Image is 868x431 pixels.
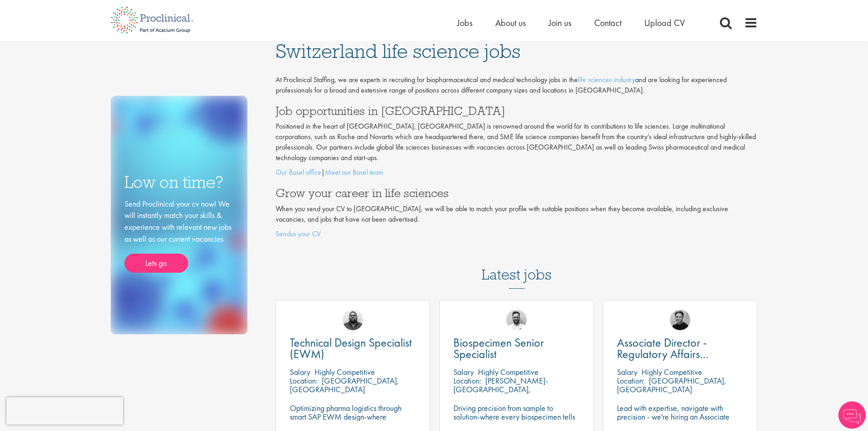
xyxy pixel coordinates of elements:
h3: Job opportunities in [GEOGRAPHIC_DATA] [276,105,758,117]
a: Technical Design Specialist (EWM) [290,337,416,360]
a: Contact [594,17,621,29]
h3: Low on time? [124,173,234,191]
span: Location: [617,375,645,386]
p: Driving precision from sample to solution-where every biospecimen tells a story of innovation. [453,404,580,430]
p: Highly Competitive [314,367,375,377]
span: Associate Director - Regulatory Affairs Consultant [617,335,709,373]
p: When you send your CV to [GEOGRAPHIC_DATA], we will be able to match your profile with suitable p... [276,204,758,225]
img: Emile De Beer [506,310,527,330]
span: Salary [290,367,310,377]
p: [PERSON_NAME]-[GEOGRAPHIC_DATA], [GEOGRAPHIC_DATA] [453,375,548,403]
iframe: reCAPTCHA [6,397,123,425]
img: Ashley Bennett [343,310,363,330]
span: Salary [617,367,637,377]
span: Switzerland life science jobs [276,39,520,63]
p: Positioned in the heart of [GEOGRAPHIC_DATA], [GEOGRAPHIC_DATA] is renowned around the world for ... [276,121,758,163]
a: Lets go [124,254,188,273]
a: Biospecimen Senior Specialist [453,337,580,360]
div: Send Proclinical your cv now! We will instantly match your skills & experience with relevant new ... [124,198,234,273]
a: Upload CV [644,17,685,29]
h3: Grow your career in life sciences [276,187,758,199]
span: Location: [453,375,481,386]
span: Biospecimen Senior Specialist [453,335,544,362]
p: At Proclinical Staffing, we are experts in recruiting for biopharmaceutical and medical technolog... [276,75,758,96]
h3: Latest jobs [482,244,552,289]
p: | [276,167,758,178]
img: Peter Duvall [670,310,690,330]
p: [GEOGRAPHIC_DATA], [GEOGRAPHIC_DATA] [617,375,726,395]
a: Associate Director - Regulatory Affairs Consultant [617,337,743,360]
a: Our Basel office [276,167,321,177]
p: [GEOGRAPHIC_DATA], [GEOGRAPHIC_DATA] [290,375,399,395]
a: Join us [549,17,571,29]
span: Location: [290,375,318,386]
a: Jobs [457,17,473,29]
span: Technical Design Specialist (EWM) [290,335,412,362]
p: Highly Competitive [478,367,539,377]
span: Salary [453,367,474,377]
a: life sciences industry [578,75,635,84]
a: About us [495,17,526,29]
p: Highly Competitive [642,367,702,377]
img: Chatbot [838,401,866,429]
a: Sendus your CV [276,229,321,239]
a: Meet our Basel team [325,167,383,177]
